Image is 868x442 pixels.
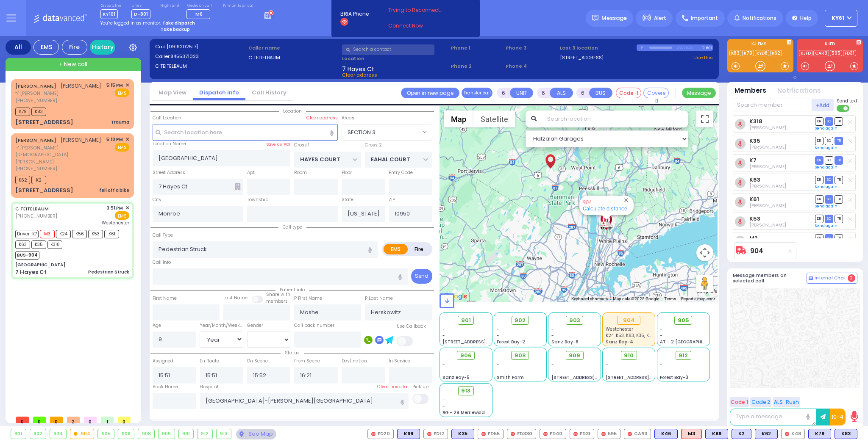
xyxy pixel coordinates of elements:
span: DR [815,156,823,164]
span: BUS-904 [15,251,39,260]
button: UNIT [510,88,533,98]
label: Use Callback [397,323,426,330]
span: D-801 [131,9,150,19]
span: Status [281,350,304,356]
a: K53 [749,215,760,222]
label: Township [247,196,268,203]
div: [STREET_ADDRESS] [15,186,73,195]
img: red-radio-icon.svg [371,432,376,436]
a: Call History [245,88,293,97]
label: Clear hospital [377,384,409,390]
span: 902 [515,316,526,325]
span: BRIA Phone [340,10,369,18]
span: - [551,362,554,368]
span: Westchester [606,326,633,332]
label: Floor [342,169,352,176]
span: K24, K53, K63, K35, K318, K56, K61, K7, M3 [606,332,690,339]
span: - [442,332,445,339]
span: AT - 2 [GEOGRAPHIC_DATA] [660,339,723,345]
label: ZIP [389,196,395,203]
div: BLS [835,429,857,439]
small: Share with [266,291,290,298]
span: EMS [115,143,129,152]
label: Call Location [153,115,181,122]
span: - [497,326,499,332]
button: Code 1 [730,397,749,407]
a: K62 [770,50,782,56]
label: Location Name [153,141,186,147]
span: EMS [115,211,129,220]
label: Last Name [223,295,248,301]
img: Logo [33,13,90,23]
a: K63 [749,177,760,183]
span: Message [601,14,627,22]
button: Transfer call [462,88,492,98]
button: Show satellite imagery [473,110,515,127]
span: SO [825,156,833,164]
button: Map camera controls [696,244,713,261]
a: K83 [729,50,741,56]
a: CAR3 [813,50,829,56]
div: Westchester Medical Center-Woods Road [599,213,614,230]
label: Street Address [153,169,185,176]
label: Turn off text [837,104,850,113]
span: Sanz Bay-6 [551,339,579,345]
label: Caller name [248,44,339,52]
div: BLS [732,429,751,439]
div: See map [236,429,276,439]
span: - [442,362,445,368]
button: Send [411,269,432,284]
label: Apt [247,169,255,176]
label: Night unit [160,3,179,8]
a: Send again [815,223,837,228]
span: TR [835,195,843,203]
span: - [497,362,499,368]
label: Save as POI [266,141,290,147]
label: C TEITELBAUM [155,63,246,70]
span: Daniel Polatseck [749,163,786,170]
label: C TEITELBAUM [248,54,339,61]
label: First Name [153,295,177,302]
strong: Take backup [161,26,190,33]
div: 904 [70,429,94,439]
span: K61 [104,230,119,238]
span: DR [815,234,823,242]
span: 3:51 PM [107,205,123,211]
label: Back Home [153,384,178,390]
img: Google [442,291,470,302]
span: K63 [15,240,30,249]
span: SECTION 3 [342,124,432,140]
button: Notifications [777,86,821,96]
a: Send again [815,184,837,189]
span: M3 [40,230,55,238]
div: BLS [755,429,778,439]
span: 908 [515,351,526,360]
span: 0 [33,417,46,423]
span: 2 [67,417,80,423]
label: Hospital [200,384,218,390]
span: SO [825,176,833,184]
div: 901 [11,429,26,439]
label: Medic on call [186,3,213,8]
span: ✕ [125,204,129,212]
div: [STREET_ADDRESS] [15,118,73,127]
span: Phone 1 [451,44,503,52]
div: Pedestrian Struck [88,269,129,275]
span: 906 [460,351,472,360]
span: 910 [624,351,634,360]
span: You're logged in as monitor. [100,20,161,26]
div: 903 [50,429,66,439]
div: 7 Hayes Ct [15,268,47,276]
span: Clear address [342,72,377,78]
span: 905 [678,316,689,325]
span: [0919202517] [167,43,198,50]
span: K83 [31,108,46,116]
h5: Message members on selected call [733,273,807,284]
label: Lines [131,3,150,8]
a: Calculate distance [583,205,627,212]
label: Entry Code [389,169,413,176]
span: [PERSON_NAME] [61,136,101,144]
a: Map View [152,88,193,97]
a: Open this area in Google Maps (opens a new window) [442,291,470,302]
button: ALS-Rush [773,397,800,407]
